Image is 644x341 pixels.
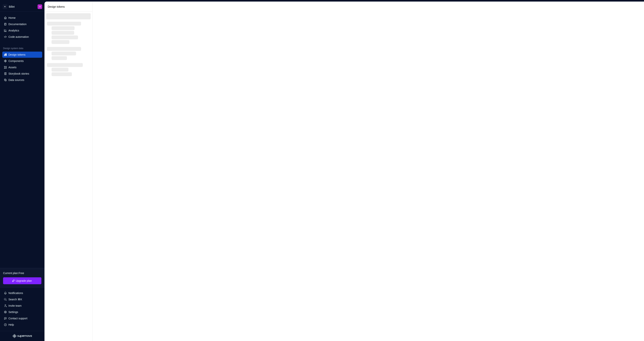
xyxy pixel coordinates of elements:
[2,290,42,296] button: Notifications
[2,27,42,34] a: Analytics
[8,22,26,26] div: Documentation
[2,296,42,302] button: Search ⌘K
[2,77,42,83] a: Data sources
[2,34,42,40] a: Code automation
[8,65,16,69] div: Assets
[8,72,29,76] div: Storybook stories
[8,297,22,301] div: Search ⌘K
[2,64,42,70] a: Assets
[8,16,16,20] div: Home
[8,78,24,82] div: Data sources
[2,322,42,328] button: Help
[13,334,32,338] svg: Supernova Logo
[2,52,42,58] a: Design tokens
[1,2,44,11] button: BBilletV
[8,310,18,314] div: Settings
[2,309,42,315] a: Settings
[8,304,21,308] div: Invite team
[2,15,42,21] a: Home
[8,291,23,295] div: Notifications
[8,53,25,57] div: Design tokens
[2,71,42,77] a: Storybook stories
[8,59,24,63] div: Components
[2,21,42,27] a: Documentation
[3,271,41,275] div: Current plan : Free
[2,303,42,309] a: Invite team
[8,29,19,32] div: Analytics
[39,5,41,8] div: V
[16,279,32,283] span: Upgrade plan
[9,5,15,9] div: Billet
[48,5,91,9] div: Design tokens
[8,35,29,39] div: Code automation
[3,277,41,284] a: Upgrade plan
[3,4,7,9] div: B
[8,323,14,327] div: Help
[2,315,42,321] button: Contact support
[3,47,23,50] div: Design system data
[2,58,42,64] a: Components
[8,316,27,320] div: Contact support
